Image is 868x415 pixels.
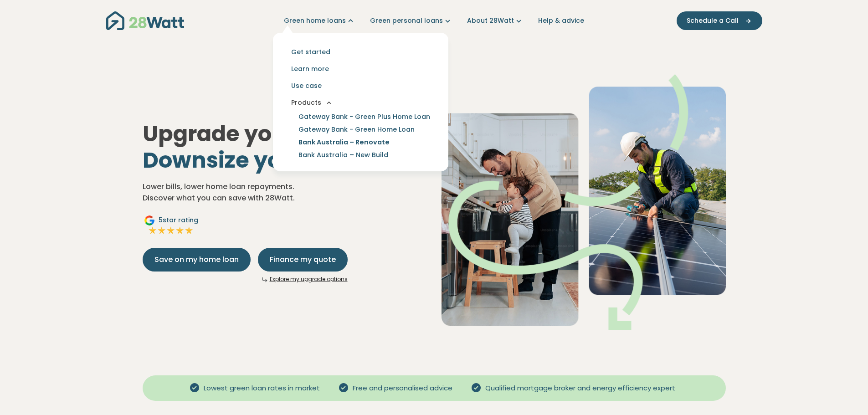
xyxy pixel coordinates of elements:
[687,16,739,26] span: Schedule a Call
[280,77,441,94] a: Use case
[288,149,399,161] a: Bank Australia – New Build
[442,74,726,330] img: Dad helping toddler
[159,215,198,225] span: 5 star rating
[143,215,200,237] a: Google5star ratingFull starFull starFull starFull starFull star
[280,94,441,111] button: Products
[288,136,401,149] a: Bank Australia – Renovate
[175,226,185,235] img: Full star
[148,226,157,235] img: Full star
[106,11,184,30] img: 28Watt
[143,121,427,173] h1: Upgrade your home.
[677,11,762,30] button: Schedule a Call
[143,145,362,175] span: Downsize your bills.
[288,110,441,123] a: Gateway Bank - Green Plus Home Loan
[106,9,762,32] nav: Main navigation
[258,248,348,272] button: Finance my quote
[154,254,239,265] span: Save on my home loan
[185,226,194,235] img: Full star
[270,254,336,265] span: Finance my quote
[270,275,348,283] a: Explore my upgrade options
[467,16,524,26] a: About 28Watt
[284,16,355,26] a: Green home loans
[349,383,456,394] span: Free and personalised advice
[200,383,324,394] span: Lowest green loan rates in market
[157,226,166,235] img: Full star
[370,16,452,26] a: Green personal loans
[143,181,427,204] p: Lower bills, lower home loan repayments. Discover what you can save with 28Watt.
[280,61,441,77] a: Learn more
[538,16,584,26] a: Help & advice
[288,123,426,136] a: Gateway Bank - Green Home Loan
[143,248,251,272] button: Save on my home loan
[144,215,155,226] img: Google
[280,44,441,61] a: Get started
[482,383,679,394] span: Qualified mortgage broker and energy efficiency expert
[166,226,175,235] img: Full star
